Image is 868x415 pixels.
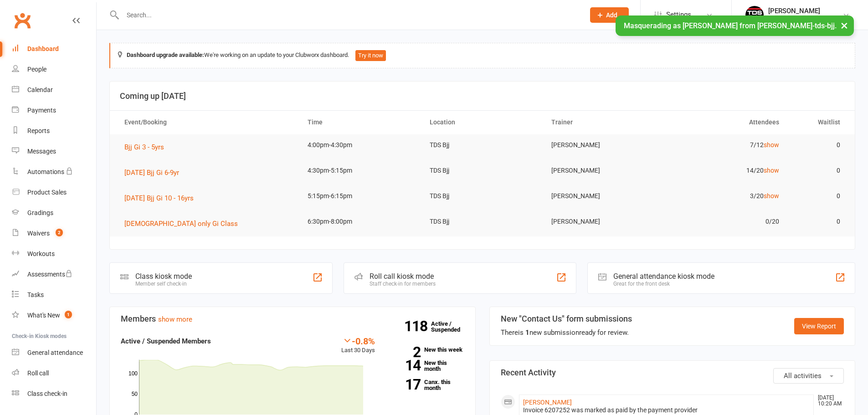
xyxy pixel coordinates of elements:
[787,111,848,134] th: Waitlist
[404,319,431,333] strong: 118
[27,86,53,93] div: Calendar
[501,368,844,377] h3: Recent Activity
[784,372,822,380] span: All activities
[665,111,787,134] th: Attendees
[124,169,179,177] span: [DATE] Bjj Gi 6-9yr
[124,167,185,178] button: [DATE] Bjj Gi 6-9yr
[27,312,60,319] div: What's New
[768,15,836,23] div: [PERSON_NAME]-tds-bjj
[389,359,421,372] strong: 14
[768,7,836,15] div: [PERSON_NAME]
[523,406,810,414] div: Invoice 6207252 was marked as paid by the payment provider
[124,194,194,202] span: [DATE] Bjj Gi 10 - 16yrs
[27,209,53,216] div: Gradings
[299,160,421,181] td: 4:30pm-5:15pm
[27,369,49,377] div: Roll call
[764,192,779,200] a: show
[613,272,714,281] div: General attendance kiosk mode
[121,314,464,323] h3: Members
[389,379,464,391] a: 17Canx. this month
[543,211,665,232] td: [PERSON_NAME]
[65,311,72,318] span: 1
[543,111,665,134] th: Trainer
[370,281,436,287] div: Staff check-in for members
[787,134,848,156] td: 0
[421,185,544,207] td: TDS Bjj
[27,189,67,196] div: Product Sales
[523,399,572,406] a: [PERSON_NAME]
[590,7,629,23] button: Add
[27,148,56,155] div: Messages
[764,141,779,149] a: show
[389,378,421,391] strong: 17
[389,360,464,372] a: 14New this month
[787,185,848,207] td: 0
[124,218,244,229] button: [DEMOGRAPHIC_DATA] only Gi Class
[665,185,787,207] td: 3/20
[121,337,211,345] strong: Active / Suspended Members
[124,142,170,153] button: Bjj Gi 3 - 5yrs
[666,5,691,25] span: Settings
[27,230,50,237] div: Waivers
[299,111,421,134] th: Time
[12,264,96,285] a: Assessments
[120,92,845,101] h3: Coming up [DATE]
[127,51,204,58] strong: Dashboard upgrade available:
[27,271,72,278] div: Assessments
[56,229,63,236] span: 2
[421,211,544,232] td: TDS Bjj
[794,318,844,334] a: View Report
[116,111,299,134] th: Event/Booking
[543,160,665,181] td: [PERSON_NAME]
[773,368,844,384] button: All activities
[12,141,96,162] a: Messages
[341,336,375,346] div: -0.8%
[613,281,714,287] div: Great for the front desk
[12,121,96,141] a: Reports
[389,347,464,353] a: 2New this week
[764,167,779,174] a: show
[12,285,96,305] a: Tasks
[299,185,421,207] td: 5:15pm-6:15pm
[624,21,837,30] span: Masquerading as [PERSON_NAME] from [PERSON_NAME]-tds-bjj.
[341,336,375,355] div: Last 30 Days
[12,59,96,80] a: People
[124,143,164,151] span: Bjj Gi 3 - 5yrs
[12,203,96,223] a: Gradings
[109,43,855,68] div: We're working on an update to your Clubworx dashboard.
[27,66,46,73] div: People
[665,160,787,181] td: 14/20
[501,314,632,323] h3: New "Contact Us" form submissions
[27,168,64,175] div: Automations
[665,211,787,232] td: 0/20
[12,244,96,264] a: Workouts
[11,9,34,32] a: Clubworx
[27,127,50,134] div: Reports
[355,50,386,61] button: Try it now
[12,182,96,203] a: Product Sales
[12,223,96,244] a: Waivers 2
[158,315,192,323] a: show more
[787,211,848,232] td: 0
[370,272,436,281] div: Roll call kiosk mode
[12,100,96,121] a: Payments
[12,343,96,363] a: General attendance kiosk mode
[431,314,471,339] a: 118Active / Suspended
[12,80,96,100] a: Calendar
[12,39,96,59] a: Dashboard
[665,134,787,156] td: 7/12
[12,363,96,384] a: Roll call
[27,390,67,397] div: Class check-in
[421,160,544,181] td: TDS Bjj
[525,328,529,337] strong: 1
[27,291,44,298] div: Tasks
[606,11,617,19] span: Add
[813,395,843,407] time: [DATE] 10:20 AM
[27,349,83,356] div: General attendance
[787,160,848,181] td: 0
[299,134,421,156] td: 4:00pm-4:30pm
[543,134,665,156] td: [PERSON_NAME]
[501,327,632,338] div: There is new submission ready for review.
[421,111,544,134] th: Location
[836,15,853,35] button: ×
